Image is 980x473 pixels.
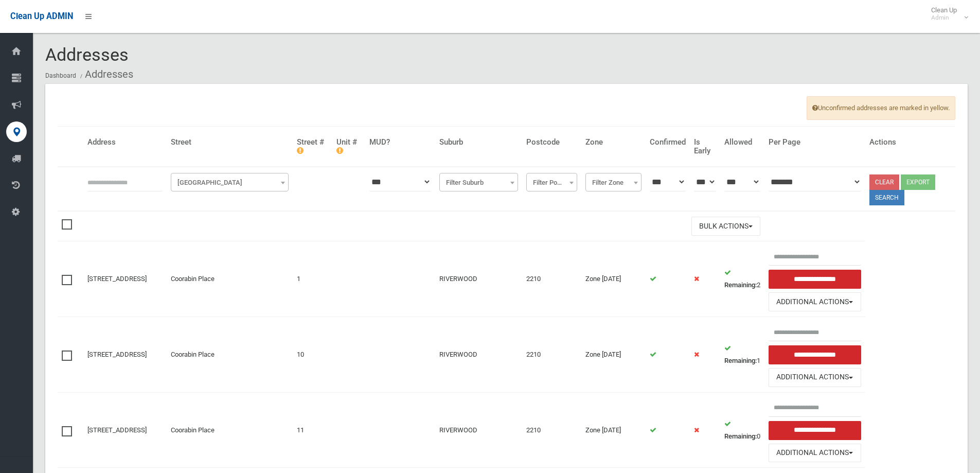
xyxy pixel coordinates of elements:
[926,6,967,22] span: Clean Up
[931,14,957,22] small: Admin
[439,138,518,147] h4: Suburb
[293,241,332,317] td: 1
[167,241,293,317] td: Coorabin Place
[581,241,646,317] td: Zone [DATE]
[173,176,286,190] span: Filter Street
[45,72,76,79] a: Dashboard
[720,392,764,468] td: 0
[769,292,861,311] button: Additional Actions
[694,138,716,155] h4: Is Early
[87,351,147,358] a: [STREET_ADDRESS]
[526,173,577,191] span: Filter Postcode
[581,317,646,393] td: Zone [DATE]
[650,138,686,147] h4: Confirmed
[526,138,577,147] h4: Postcode
[691,217,760,236] button: Bulk Actions
[522,317,581,393] td: 2210
[869,190,904,205] button: Search
[439,173,518,191] span: Filter Suburb
[720,317,764,393] td: 1
[10,11,73,21] span: Clean Up ADMIN
[901,174,935,190] button: Export
[724,138,760,147] h4: Allowed
[724,281,757,289] strong: Remaining:
[585,173,642,191] span: Filter Zone
[78,65,133,84] li: Addresses
[87,275,147,283] a: [STREET_ADDRESS]
[87,138,163,147] h4: Address
[522,241,581,317] td: 2210
[171,138,289,147] h4: Street
[769,444,861,463] button: Additional Actions
[293,317,332,393] td: 10
[435,392,522,468] td: RIVERWOOD
[529,176,575,190] span: Filter Postcode
[435,317,522,393] td: RIVERWOOD
[581,392,646,468] td: Zone [DATE]
[807,96,955,120] span: Unconfirmed addresses are marked in yellow.
[522,392,581,468] td: 2210
[724,432,757,440] strong: Remaining:
[167,392,293,468] td: Coorabin Place
[720,241,764,317] td: 2
[293,392,332,468] td: 11
[869,138,952,147] h4: Actions
[45,44,129,65] span: Addresses
[167,317,293,393] td: Coorabin Place
[87,426,147,434] a: [STREET_ADDRESS]
[369,138,431,147] h4: MUD?
[336,138,361,155] h4: Unit #
[435,241,522,317] td: RIVERWOOD
[769,368,861,387] button: Additional Actions
[724,357,757,364] strong: Remaining:
[769,138,861,147] h4: Per Page
[171,173,289,191] span: Filter Street
[585,138,642,147] h4: Zone
[297,138,328,155] h4: Street #
[588,176,639,190] span: Filter Zone
[442,176,515,190] span: Filter Suburb
[869,174,899,190] a: Clear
